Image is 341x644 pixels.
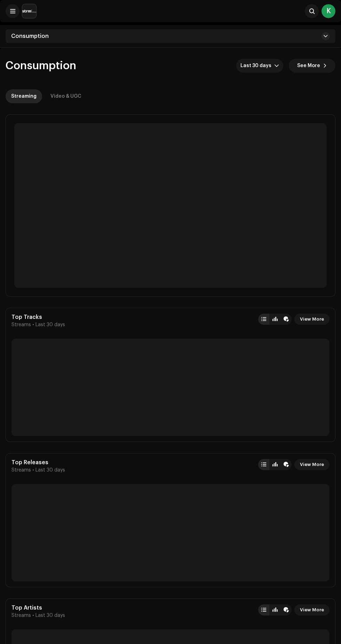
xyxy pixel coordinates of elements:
div: dropdown trigger [274,59,279,73]
button: View More [294,604,330,615]
span: Streams [11,613,31,618]
button: View More [294,314,330,325]
span: Streams [11,467,31,473]
span: Consumption [6,60,76,71]
span: Streams [11,322,31,328]
span: Last 30 days [35,322,65,328]
div: Top Tracks [11,314,65,321]
span: • [32,467,34,473]
button: See More [289,59,335,73]
div: Video & UGC [50,89,81,103]
button: View More [294,459,330,470]
span: Last 30 days [35,613,65,618]
span: Consumption [11,33,49,39]
div: Top Releases [11,459,65,466]
div: Top Artists [11,604,65,611]
img: 408b884b-546b-4518-8448-1008f9c76b02 [22,4,36,18]
span: Last 30 days [35,467,65,473]
span: See More [297,59,320,73]
span: Last 30 days [240,59,274,73]
div: K [322,4,335,18]
span: • [32,613,34,618]
div: Streaming [11,89,37,103]
span: View More [300,458,324,472]
span: View More [300,603,324,617]
span: • [32,322,34,328]
span: View More [300,312,324,326]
